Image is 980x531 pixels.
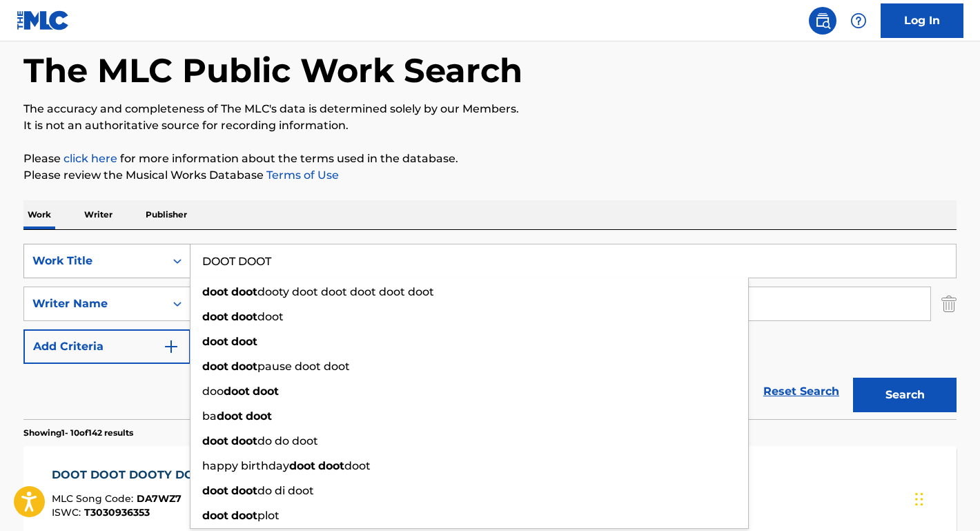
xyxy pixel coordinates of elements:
iframe: Chat Widget [911,465,980,531]
p: The accuracy and completeness of The MLC's data is determined solely by our Members. [23,101,957,117]
span: MLC Song Code : [52,492,137,505]
span: DA7WZ7 [137,492,182,505]
p: Please for more information about the terms used in the database. [23,151,957,167]
img: help [850,12,867,29]
span: doot [257,310,284,323]
strong: doot [231,434,257,447]
div: DOOT DOOT DOOTY DOOT DOOT DOOT DOOT DOOT [52,467,372,483]
span: do do doot [257,434,318,447]
span: pause doot doot [257,360,350,373]
strong: doot [202,484,228,497]
a: Public Search [809,7,836,35]
strong: doot [217,409,243,423]
span: T3030936353 [84,506,150,519]
img: search [814,12,831,29]
strong: doot [253,385,279,398]
strong: doot [246,409,272,423]
p: Work [23,200,55,229]
span: do di doot [257,484,314,497]
p: Please review the Musical Works Database [23,167,957,184]
span: doot [344,459,371,472]
strong: doot [231,335,257,348]
p: It is not an authoritative source for recording information. [23,117,957,134]
strong: doot [202,434,228,447]
p: Writer [80,200,117,229]
span: happy birthday [202,459,289,472]
div: Glisser [915,479,923,520]
strong: doot [231,509,257,522]
div: Work Title [32,253,157,269]
a: click here [63,152,117,165]
img: MLC Logo [17,10,70,30]
img: 9d2ae6d4665cec9f34b9.svg [163,338,179,355]
strong: doot [231,484,257,497]
form: Search Form [23,244,957,419]
strong: doot [202,310,228,323]
span: doo [202,385,224,398]
p: Showing 1 - 10 of 142 results [23,427,133,439]
span: ISWC : [52,506,84,519]
strong: doot [318,459,344,472]
strong: doot [202,285,228,298]
strong: doot [202,360,228,373]
strong: doot [202,335,228,348]
button: Search [853,378,957,412]
img: Delete Criterion [941,287,957,321]
h1: The MLC Public Work Search [23,50,522,91]
div: Help [845,7,872,35]
strong: doot [289,459,315,472]
span: ba [202,409,217,423]
strong: doot [231,285,257,298]
strong: doot [202,509,228,522]
p: Publisher [141,200,191,229]
strong: doot [231,360,257,373]
a: Log In [881,3,963,38]
div: Widget de chat [911,465,980,531]
strong: doot [224,385,250,398]
a: Reset Search [756,376,846,407]
a: Terms of Use [264,168,339,182]
span: plot [257,509,280,522]
div: Writer Name [32,296,157,312]
button: Add Criteria [23,329,190,364]
span: dooty doot doot doot doot doot [257,285,434,298]
strong: doot [231,310,257,323]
